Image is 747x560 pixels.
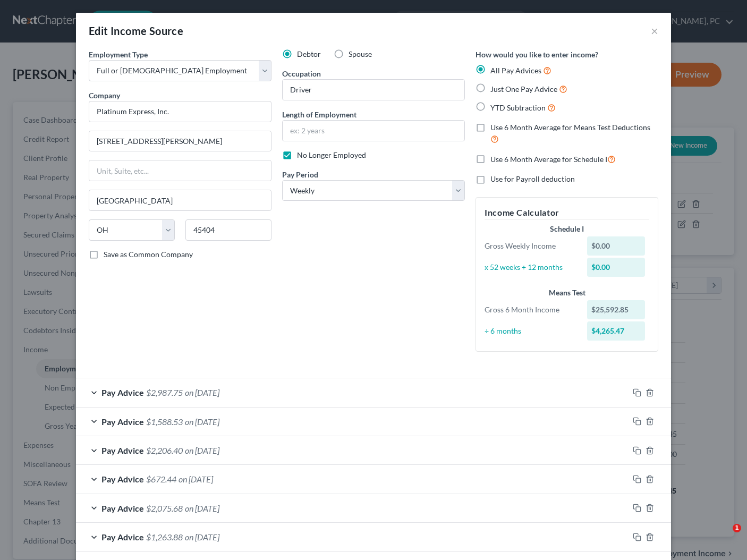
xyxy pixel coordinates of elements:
[479,262,582,273] div: x 52 weeks ÷ 12 months
[89,160,271,181] input: Unit, Suite, etc...
[490,66,541,75] span: All Pay Advices
[185,417,219,427] span: on [DATE]
[711,524,736,549] iframe: Intercom live chat
[282,170,318,179] span: Pay Period
[89,91,120,100] span: Company
[101,532,144,542] span: Pay Advice
[297,150,366,159] span: No Longer Employed
[282,68,321,79] label: Occupation
[733,524,741,532] span: 1
[146,474,176,484] span: $672.44
[101,387,144,397] span: Pay Advice
[282,109,356,120] label: Length of Employment
[349,49,372,58] span: Spouse
[185,503,219,513] span: on [DATE]
[104,250,193,259] span: Save as Common Company
[490,155,607,164] span: Use 6 Month Average for Schedule I
[185,445,219,455] span: on [DATE]
[297,49,321,58] span: Debtor
[89,23,183,38] div: Edit Income Source
[476,49,598,60] label: How would you like to enter income?
[101,474,144,484] span: Pay Advice
[651,24,658,37] button: ×
[485,224,649,234] div: Schedule I
[587,300,646,319] div: $25,592.85
[185,532,219,542] span: on [DATE]
[89,101,271,122] input: Search company by name...
[490,123,650,132] span: Use 6 Month Average for Means Test Deductions
[587,321,646,341] div: $4,265.47
[89,190,271,210] input: Enter city...
[479,241,582,251] div: Gross Weekly Income
[89,50,148,59] span: Employment Type
[479,326,582,336] div: ÷ 6 months
[179,474,213,484] span: on [DATE]
[490,174,575,183] span: Use for Payroll deduction
[490,103,546,112] span: YTD Subtraction
[587,258,646,277] div: $0.00
[89,131,271,151] input: Enter address...
[185,387,219,397] span: on [DATE]
[101,445,144,455] span: Pay Advice
[283,121,464,141] input: ex: 2 years
[479,304,582,315] div: Gross 6 Month Income
[485,287,649,298] div: Means Test
[146,417,183,427] span: $1,588.53
[587,236,646,256] div: $0.00
[146,503,183,513] span: $2,075.68
[101,503,144,513] span: Pay Advice
[490,84,557,94] span: Just One Pay Advice
[146,387,183,397] span: $2,987.75
[101,417,144,427] span: Pay Advice
[485,206,649,219] h5: Income Calculator
[146,532,183,542] span: $1,263.88
[185,219,271,241] input: Enter zip...
[146,445,183,455] span: $2,206.40
[283,80,464,100] input: --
